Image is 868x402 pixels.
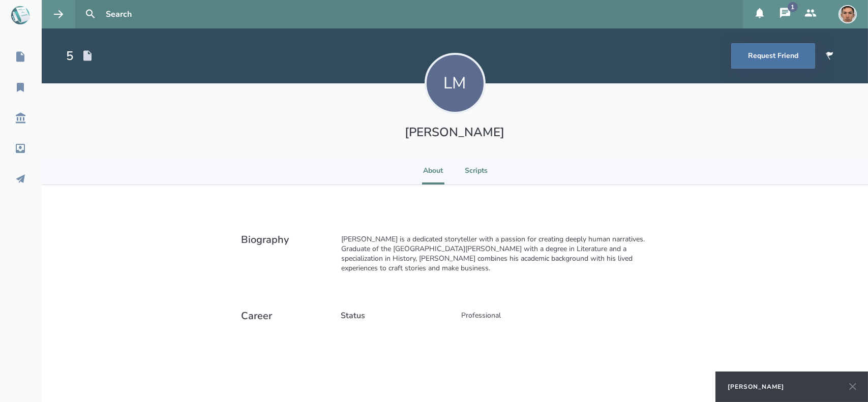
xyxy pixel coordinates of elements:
[66,48,94,64] div: Total Scripts
[465,157,488,184] li: Scripts
[425,53,486,114] div: LM
[362,124,549,140] h1: [PERSON_NAME]
[333,226,669,282] div: [PERSON_NAME] is a dedicated storyteller with a passion for creating deeply human narratives. Gra...
[453,302,510,329] div: Professional
[341,310,453,321] h2: Status
[66,48,73,64] div: 5
[242,309,333,324] h2: Career
[242,233,333,274] h2: Biography
[839,5,857,23] img: user_1756948650-crop.jpg
[731,43,815,69] button: Request Friend
[728,383,784,391] div: [PERSON_NAME]
[788,2,798,12] div: 1
[422,157,444,184] li: About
